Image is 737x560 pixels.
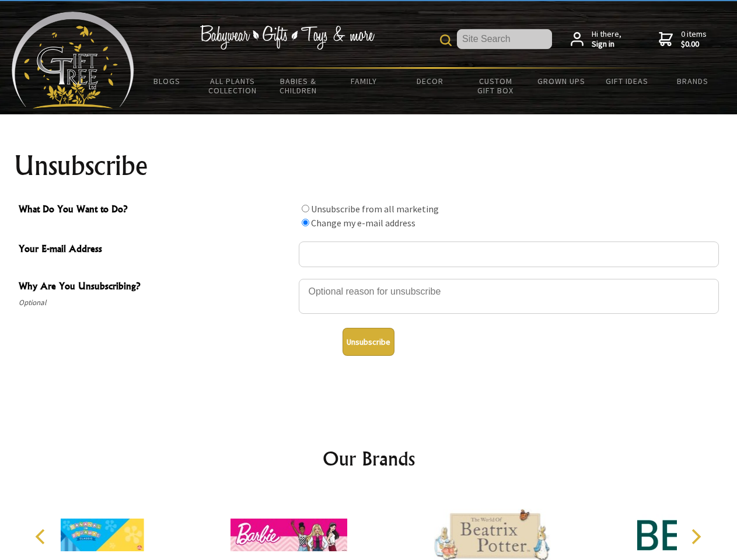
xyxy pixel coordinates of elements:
a: Family [331,69,397,93]
label: Change my e-mail address [311,217,415,229]
button: Unsubscribe [343,328,394,356]
a: Grown Ups [528,69,594,93]
input: What Do You Want to Do? [302,219,309,226]
img: product search [440,34,452,46]
input: Site Search [457,29,552,49]
img: Babywear - Gifts - Toys & more [200,25,375,50]
button: Next [683,524,708,549]
span: Hi there, [592,29,621,50]
label: Unsubscribe from all marketing [311,203,439,215]
a: All Plants Collection [200,69,266,103]
h1: Unsubscribe [14,152,724,180]
a: Babies & Children [266,69,331,103]
a: Brands [660,69,726,93]
input: Your E-mail Address [299,242,719,267]
a: Decor [397,69,463,93]
span: What Do You Want to Do? [19,202,293,219]
span: 0 items [681,29,707,50]
span: Your E-mail Address [19,242,293,258]
img: Babyware - Gifts - Toys and more... [12,12,134,108]
a: Custom Gift Box [463,69,529,103]
input: What Do You Want to Do? [302,205,309,212]
button: Previous [29,524,55,549]
h2: Our Brands [23,444,714,473]
a: Gift Ideas [594,69,660,93]
span: Optional [19,296,293,310]
span: Why Are You Unsubscribing? [19,279,293,296]
textarea: Why Are You Unsubscribing? [299,279,719,314]
a: Hi there,Sign in [571,29,621,50]
strong: $0.00 [681,39,707,50]
a: BLOGS [134,69,200,93]
a: 0 items$0.00 [659,29,707,50]
strong: Sign in [592,39,621,50]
